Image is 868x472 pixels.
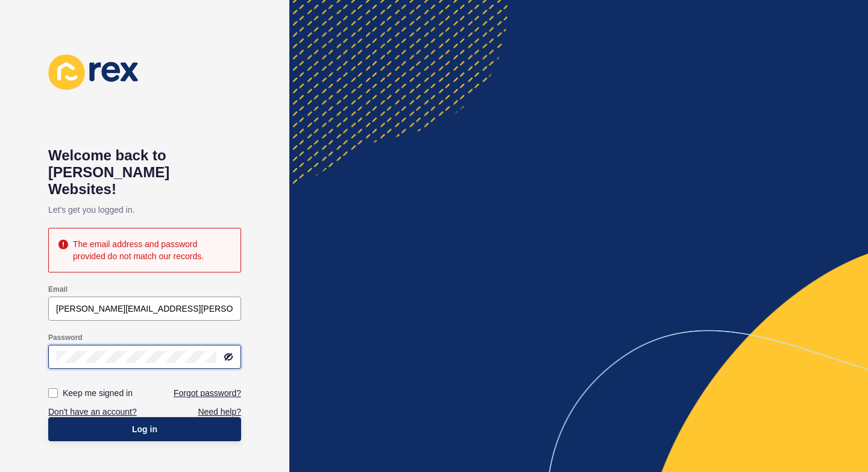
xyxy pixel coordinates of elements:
div: The email address and password provided do not match our records. [73,238,231,262]
label: Email [48,285,68,294]
span: Log in [132,423,157,435]
p: Let's get you logged in. [48,198,241,222]
a: Don't have an account? [48,406,137,418]
a: Forgot password? [174,387,241,399]
a: Need help? [198,406,241,418]
label: Keep me signed in [63,387,133,399]
button: Log in [48,417,241,441]
label: Password [48,333,83,342]
h1: Welcome back to [PERSON_NAME] Websites! [48,147,241,198]
input: e.g. name@company.com [56,303,233,315]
